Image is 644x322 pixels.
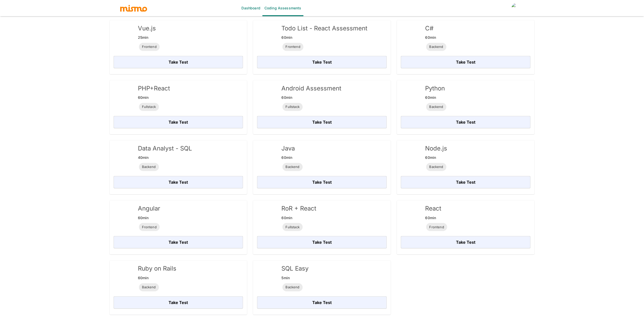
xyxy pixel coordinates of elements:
h6: 25 min [138,34,161,41]
h5: Node.js [425,144,447,153]
h5: C# [425,24,447,32]
span: Fullstack [282,104,302,109]
h6: 60 min [425,94,447,101]
button: Take Test [257,56,387,68]
h6: 5 min [281,275,308,281]
button: Take Test [257,296,387,309]
span: Backend [139,285,159,290]
span: Backend [282,285,302,290]
h6: 60 min [138,275,176,281]
span: Frontend [426,225,447,230]
img: Edward Rosado [511,3,522,13]
span: Backend [426,104,446,109]
button: Take Test [257,236,387,248]
h5: PHP+React [138,84,170,92]
h5: SQL Easy [281,264,308,273]
h6: 60 min [281,34,367,41]
button: Take Test [401,116,530,128]
button: Take Test [114,236,243,248]
button: Take Test [401,236,530,248]
span: Backend [426,164,446,169]
button: Take Test [257,176,387,188]
button: Take Test [114,116,243,128]
h5: RoR + React [281,204,316,213]
h6: 40 min [138,155,192,161]
span: Fullstack [282,225,302,230]
button: Take Test [257,116,387,128]
h6: 60 min [138,215,161,221]
h5: Vue.js [138,24,161,32]
button: Take Test [114,56,243,68]
button: Take Test [114,296,243,309]
button: Take Test [401,176,530,188]
h5: Python [425,84,447,92]
h6: 60 min [425,34,447,41]
h5: Todo List - React Assessment [281,24,367,32]
h6: 60 min [281,215,316,221]
h5: Angular [138,204,161,213]
h6: 60 min [425,215,448,221]
h5: React [425,204,448,213]
img: logo [120,4,148,12]
h5: Android Assessment [281,84,341,92]
span: Frontend [139,44,160,49]
h5: Java [281,144,303,153]
button: Take Test [401,56,530,68]
h5: Ruby on Rails [138,264,176,273]
button: Take Test [114,176,243,188]
span: Frontend [282,44,303,49]
span: Backend [426,44,446,49]
span: Backend [139,164,159,169]
h6: 60 min [425,155,447,161]
span: Backend [282,164,302,169]
h6: 60 min [138,94,170,101]
h5: Data Analyst - SQL [138,144,192,153]
span: Fullstack [139,104,159,109]
span: Frontend [139,225,160,230]
h6: 60 min [281,94,341,101]
h6: 60 min [281,155,303,161]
